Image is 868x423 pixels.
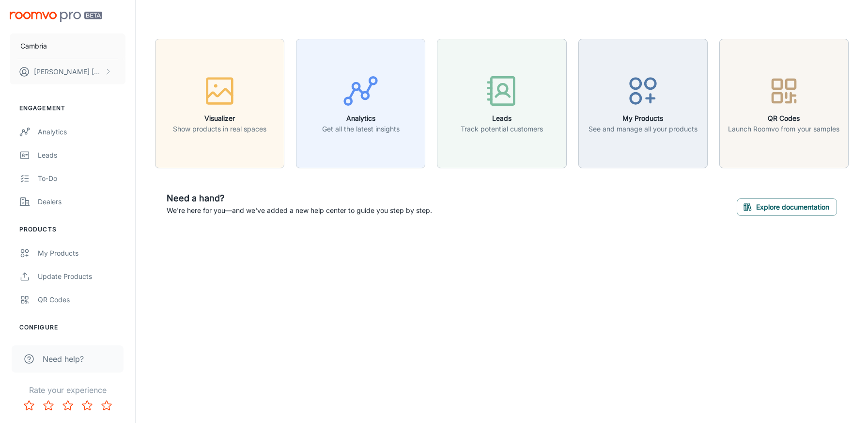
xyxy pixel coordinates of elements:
div: To-do [38,173,125,184]
a: QR CodesLaunch Roomvo from your samples [719,98,849,108]
button: QR CodesLaunch Roomvo from your samples [719,39,849,168]
h6: Visualizer [173,113,266,124]
p: Cambria [20,41,47,51]
div: Dealers [38,196,125,207]
p: Launch Roomvo from your samples [728,124,839,134]
p: See and manage all your products [589,124,697,134]
div: Analytics [38,127,125,137]
p: We're here for you—and we've added a new help center to guide you step by step. [167,205,432,216]
div: My Products [38,248,125,259]
a: My ProductsSee and manage all your products [578,98,708,108]
p: [PERSON_NAME] [PERSON_NAME] [34,66,102,77]
button: [PERSON_NAME] [PERSON_NAME] [10,59,125,84]
button: LeadsTrack potential customers [437,39,566,168]
a: LeadsTrack potential customers [437,98,566,108]
h6: QR Codes [728,113,839,124]
h6: Analytics [322,113,400,124]
h6: Leads [461,113,543,124]
button: My ProductsSee and manage all your products [578,39,708,168]
h6: My Products [589,113,697,124]
button: Cambria [10,33,125,59]
h6: Need a hand? [167,192,432,205]
a: AnalyticsGet all the latest insights [296,98,425,108]
p: Get all the latest insights [322,124,400,134]
p: Show products in real spaces [173,124,266,134]
a: Explore documentation [737,202,837,211]
button: AnalyticsGet all the latest insights [296,39,425,168]
img: Roomvo PRO Beta [10,12,102,22]
button: VisualizerShow products in real spaces [155,39,284,168]
p: Track potential customers [461,124,543,134]
div: Leads [38,150,125,161]
button: Explore documentation [737,198,837,216]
